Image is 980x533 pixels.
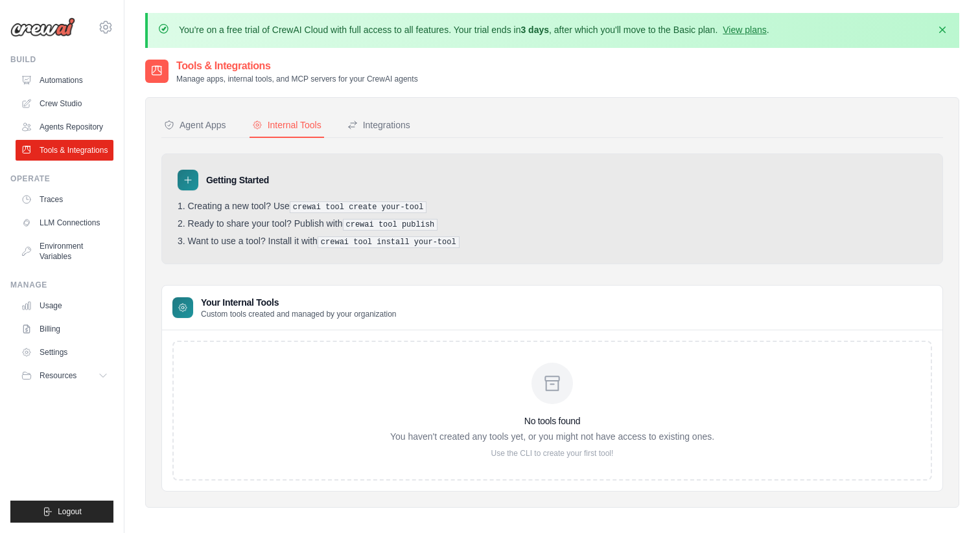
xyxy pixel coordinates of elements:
p: Manage apps, internal tools, and MCP servers for your CrewAI agents [176,74,418,84]
div: Operate [10,174,113,184]
a: Tools & Integrations [16,140,113,161]
button: Logout [10,501,113,523]
pre: crewai tool create your-tool [290,201,427,213]
a: Settings [16,342,113,363]
button: Integrations [345,113,413,138]
p: Use the CLI to create your first tool! [390,448,714,459]
button: Resources [16,365,113,386]
li: Want to use a tool? Install it with [178,236,927,248]
strong: 3 days [520,25,549,35]
button: Agent Apps [161,113,229,138]
a: Billing [16,319,113,339]
a: Usage [16,295,113,316]
pre: crewai tool publish [343,219,438,231]
a: Automations [16,70,113,91]
div: Integrations [347,119,410,131]
a: LLM Connections [16,212,113,233]
button: Internal Tools [250,113,324,138]
a: Agents Repository [16,117,113,137]
a: Environment Variables [16,236,113,267]
p: You haven't created any tools yet, or you might not have access to existing ones. [390,430,714,443]
h3: Getting Started [206,174,269,187]
a: Traces [16,189,113,210]
h2: Tools & Integrations [176,58,418,74]
div: Build [10,54,113,65]
div: Agent Apps [164,119,226,131]
p: You're on a free trial of CrewAI Cloud with full access to all features. Your trial ends in , aft... [179,23,769,36]
a: Crew Studio [16,93,113,114]
div: Internal Tools [252,119,321,131]
h3: Your Internal Tools [201,296,397,309]
div: Manage [10,280,113,290]
span: Logout [58,506,82,517]
li: Creating a new tool? Use [178,201,927,213]
a: View plans [723,25,766,35]
span: Resources [40,370,76,381]
li: Ready to share your tool? Publish with [178,218,927,231]
h3: No tools found [390,414,714,427]
p: Custom tools created and managed by your organization [201,309,397,319]
pre: crewai tool install your-tool [318,236,460,248]
img: Logo [10,17,75,37]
